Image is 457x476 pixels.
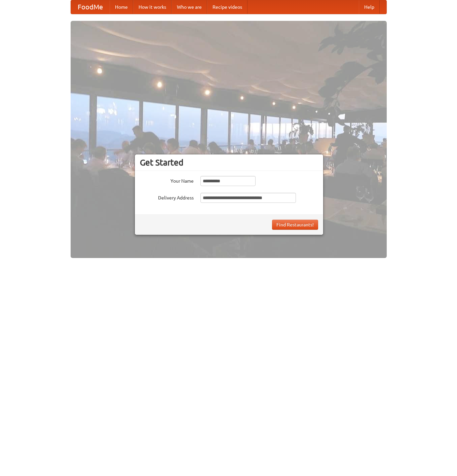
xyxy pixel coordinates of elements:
a: FoodMe [71,0,110,14]
h3: Get Started [140,157,318,168]
a: Help [359,0,380,14]
button: Find Restaurants! [272,220,318,230]
a: Recipe videos [207,0,247,14]
a: Home [110,0,133,14]
label: Your Name [140,176,194,184]
a: Who we are [172,0,207,14]
a: How it works [133,0,172,14]
label: Delivery Address [140,193,194,201]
